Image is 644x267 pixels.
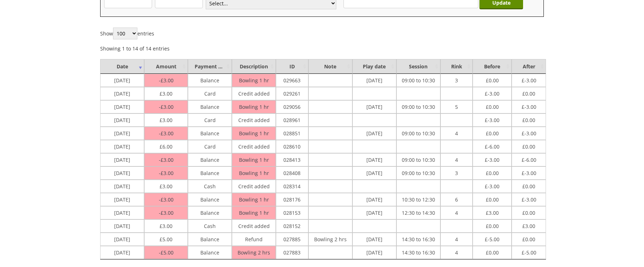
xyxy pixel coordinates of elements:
[485,141,499,150] span: -6.00
[396,246,440,259] td: 14:30 to 16:30
[188,219,232,233] td: Cash
[522,88,535,97] span: 0.00
[276,87,308,100] td: 029261
[160,141,172,150] span: 6.00
[100,59,144,74] td: Date : activate to sort column ascending
[160,221,172,229] span: 3.00
[160,181,172,190] span: 3.00
[232,140,276,153] td: Credit added
[232,59,276,74] td: Description : activate to sort column ascending
[485,155,499,163] span: -3.00
[276,127,308,140] td: 028851
[100,41,170,52] div: Showing 1 to 14 of 14 entries
[352,166,396,180] td: [DATE]
[440,246,473,259] td: 4
[522,128,536,137] span: -3.00
[276,59,308,74] td: ID : activate to sort column ascending
[159,209,174,216] span: 3.00
[100,246,144,259] td: [DATE]
[276,140,308,153] td: 028610
[232,166,276,180] td: Bowling 1 hr
[486,221,499,229] span: 0.00
[144,59,188,74] td: Amount : activate to sort column ascending
[396,100,440,113] td: 09:00 to 10:30
[100,74,144,87] td: [DATE]
[522,75,536,84] span: -3.00
[486,128,499,137] span: 0.00
[522,247,536,256] span: -5.00
[188,206,232,219] td: Balance
[159,77,174,84] span: 3.00
[276,193,308,206] td: 028176
[485,234,499,243] span: -5.00
[440,59,473,74] td: Rink : activate to sort column ascending
[522,221,535,229] span: 3.00
[522,141,535,150] span: 0.00
[276,100,308,113] td: 029056
[276,206,308,219] td: 028153
[100,140,144,153] td: [DATE]
[100,219,144,233] td: [DATE]
[188,193,232,206] td: Balance
[100,193,144,206] td: [DATE]
[440,74,473,87] td: 3
[486,194,499,203] span: 0.00
[159,103,174,110] span: 3.00
[276,113,308,127] td: 028961
[440,100,473,113] td: 5
[232,219,276,233] td: Credit added
[522,234,535,243] span: 0.00
[522,102,536,110] span: -3.00
[232,180,276,193] td: Credit added
[308,59,352,74] td: Note : activate to sort column ascending
[188,166,232,180] td: Balance
[522,181,535,190] span: 0.00
[188,100,232,113] td: Balance
[159,170,174,176] span: 3.00
[276,219,308,233] td: 028152
[440,233,473,246] td: 4
[396,166,440,180] td: 09:00 to 10:30
[100,153,144,166] td: [DATE]
[396,59,440,74] td: Session : activate to sort column ascending
[352,233,396,246] td: [DATE]
[100,100,144,113] td: [DATE]
[352,153,396,166] td: [DATE]
[159,156,174,163] span: 3.00
[486,247,499,256] span: 0.00
[352,74,396,87] td: [DATE]
[352,100,396,113] td: [DATE]
[473,59,512,74] td: Before : activate to sort column ascending
[188,113,232,127] td: Card
[160,88,172,97] span: 3.00
[276,246,308,259] td: 027883
[352,193,396,206] td: [DATE]
[232,74,276,87] td: Bowling 1 hr
[188,127,232,140] td: Balance
[232,233,276,246] td: Refund
[485,88,499,97] span: -3.00
[188,246,232,259] td: Balance
[232,206,276,219] td: Bowling 1 hr
[100,87,144,100] td: [DATE]
[522,168,536,176] span: -3.00
[232,153,276,166] td: Bowling 1 hr
[522,194,536,203] span: -3.00
[396,153,440,166] td: 09:00 to 10:30
[276,180,308,193] td: 028314
[188,153,232,166] td: Balance
[188,140,232,153] td: Card
[232,100,276,113] td: Bowling 1 hr
[486,208,499,216] span: 3.00
[396,127,440,140] td: 09:00 to 10:30
[188,87,232,100] td: Card
[486,102,499,110] span: 0.00
[512,59,546,74] td: After : activate to sort column ascending
[188,233,232,246] td: Balance
[440,153,473,166] td: 4
[396,193,440,206] td: 10:30 to 12:30
[522,208,535,216] span: 0.00
[232,193,276,206] td: Bowling 1 hr
[440,206,473,219] td: 4
[308,233,352,246] td: Bowling 2 hrs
